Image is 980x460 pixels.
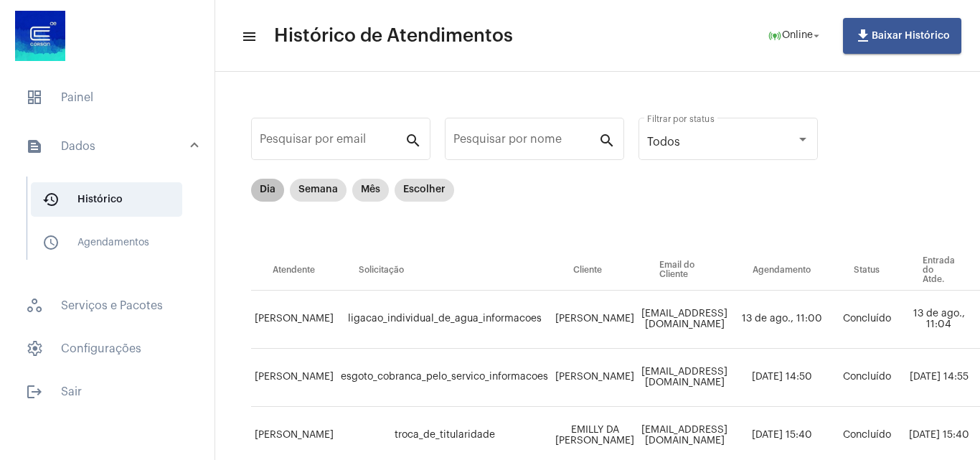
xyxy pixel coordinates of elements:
mat-icon: search [405,131,422,149]
span: sidenav icon [26,89,43,106]
mat-icon: sidenav icon [42,234,60,251]
td: [PERSON_NAME] [552,291,638,349]
td: [PERSON_NAME] [552,349,638,407]
span: Online [782,31,813,41]
th: Solicitação [337,250,552,291]
mat-expansion-panel-header: sidenav iconDados [9,123,215,169]
span: troca_de_titularidade [395,430,495,440]
th: Atendente [251,250,337,291]
input: Pesquisar por nome [453,136,598,149]
td: 13 de ago., 11:04 [901,291,976,349]
mat-icon: search [598,131,616,149]
span: ligacao_individual_de_agua_informacoes [348,314,542,324]
span: esgoto_cobranca_pelo_servico_informacoes [341,372,548,382]
mat-icon: sidenav icon [241,28,255,45]
th: Agendamento [731,250,832,291]
span: Histórico de Atendimentos [274,24,513,47]
th: Status [832,250,901,291]
mat-icon: online_prediction [768,29,782,43]
button: Baixar Histórico [843,18,961,54]
td: [PERSON_NAME] [251,291,337,349]
th: Cliente [552,250,638,291]
span: Todos [647,136,680,148]
button: Online [759,22,831,50]
mat-icon: sidenav icon [26,138,43,155]
mat-chip: Mês [352,179,389,202]
span: Serviços e Pacotes [14,288,200,323]
input: Pesquisar por email [260,136,405,149]
td: [PERSON_NAME] [251,349,337,407]
td: [DATE] 14:55 [901,349,976,407]
td: [DATE] 14:50 [731,349,832,407]
td: [EMAIL_ADDRESS][DOMAIN_NAME] [638,291,731,349]
mat-icon: file_download [854,27,872,44]
mat-icon: sidenav icon [42,191,60,208]
td: [EMAIL_ADDRESS][DOMAIN_NAME] [638,349,731,407]
td: 13 de ago., 11:00 [731,291,832,349]
th: Email do Cliente [638,250,731,291]
mat-chip: Dia [251,179,284,202]
mat-chip: Escolher [395,179,454,202]
mat-panel-title: Dados [26,138,192,155]
mat-icon: sidenav icon [26,383,43,400]
img: d4669ae0-8c07-2337-4f67-34b0df7f5ae4.jpeg [11,7,69,65]
span: Baixar Histórico [854,31,950,41]
span: sidenav icon [26,340,43,357]
span: Histórico [31,182,182,217]
td: Concluído [832,349,901,407]
div: sidenav iconDados [9,169,215,280]
span: Agendamentos [31,225,182,260]
span: sidenav icon [26,297,43,314]
mat-chip: Semana [290,179,347,202]
th: Entrada do Atde. [901,250,976,291]
mat-icon: arrow_drop_down [810,29,823,42]
span: Sair [14,375,200,409]
td: Concluído [832,291,901,349]
span: Painel [14,80,200,115]
span: Configurações [14,332,200,366]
